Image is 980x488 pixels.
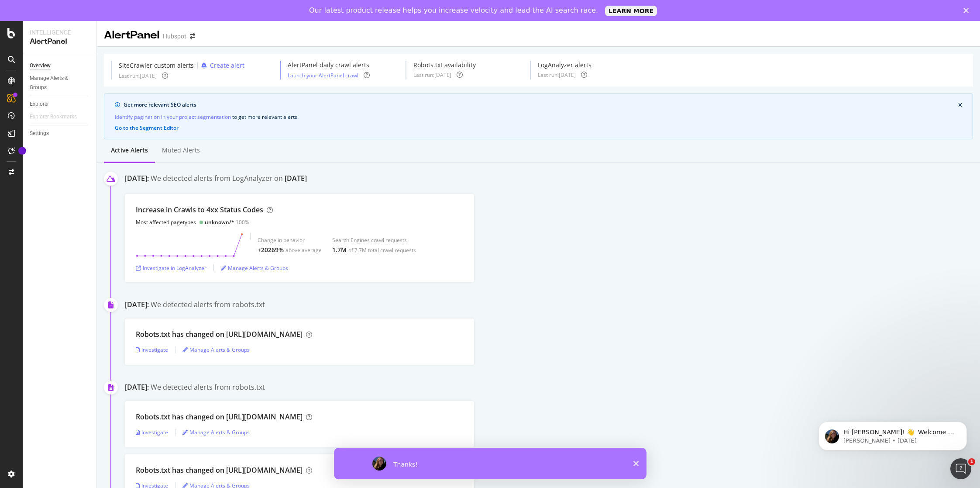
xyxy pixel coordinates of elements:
div: Search Engines crawl requests [332,236,416,244]
div: [DATE]: [125,300,149,310]
div: arrow-right-arrow-left [190,33,195,39]
div: Robots.txt has changed on [URL][DOMAIN_NAME] [136,465,303,475]
a: LEARN MORE [605,6,657,16]
div: 1.7M [332,246,347,254]
a: Manage Alerts & Groups [182,346,250,353]
a: Explorer Bookmarks [30,112,86,121]
div: Get more relevant SEO alerts [124,101,958,109]
div: +20269% [258,246,284,254]
div: Create alert [210,61,244,70]
iframe: Intercom notifications message [805,403,980,464]
iframe: Intercom live chat [950,458,971,479]
div: Muted alerts [162,146,200,155]
div: We detected alerts from robots.txt [151,300,265,310]
div: unknown/* [205,218,234,226]
button: close banner [956,100,964,110]
div: AlertPanel [104,28,159,43]
div: 100% [205,218,249,226]
div: Active alerts [111,146,148,155]
div: Increase in Crawls to 4xx Status Codes [136,205,263,215]
div: to get more relevant alerts . [115,112,962,121]
a: Settings [30,129,90,138]
a: Overview [30,61,90,70]
button: Manage Alerts & Groups [182,426,250,440]
button: Investigate in LogAnalyzer [136,261,206,275]
a: Manage Alerts & Groups [30,74,90,92]
button: Go to the Segment Editor [115,125,179,131]
div: AlertPanel [30,37,89,47]
div: Last run: [DATE] [538,71,576,79]
div: We detected alerts from robots.txt [151,382,265,392]
div: [DATE] [285,173,307,183]
button: Investigate [136,343,168,357]
a: Explorer [30,100,90,109]
div: Most affected pagetypes [136,218,196,226]
button: Create alert [198,61,244,70]
div: Change in behavior [258,236,322,244]
button: Investigate [136,426,168,440]
div: LogAnalyzer alerts [538,61,591,69]
div: Last run: [DATE] [413,71,451,79]
div: [DATE]: [125,382,149,392]
a: Investigate [136,346,168,353]
span: 1 [968,458,975,465]
div: Intelligence [30,28,89,37]
div: Hubspot [163,32,186,41]
div: Tooltip anchor [18,147,26,155]
div: Settings [30,129,49,138]
a: Manage Alerts & Groups [182,429,250,436]
div: AlertPanel daily crawl alerts [288,61,370,69]
div: [DATE]: [125,173,149,185]
button: Manage Alerts & Groups [221,261,288,275]
button: Manage Alerts & Groups [182,343,250,357]
div: Explorer [30,100,49,109]
a: Manage Alerts & Groups [221,264,288,272]
div: Overview [30,61,51,70]
div: Robots.txt availability [413,61,476,69]
div: Our latest product release helps you increase velocity and lead the AI search race. [309,6,598,15]
div: Close [963,8,972,13]
a: Launch your AlertPanel crawl [288,72,358,79]
a: Investigate [136,429,168,436]
div: Robots.txt has changed on [URL][DOMAIN_NAME] [136,329,303,339]
div: info banner [104,93,973,139]
div: SiteCrawler custom alerts [119,61,194,70]
div: above average [285,246,322,254]
a: Identify pagination in your project segmentation [115,112,231,121]
button: Launch your AlertPanel crawl [288,71,358,80]
div: Manage Alerts & Groups [30,74,82,92]
div: Explorer Bookmarks [30,112,77,121]
div: of 7.7M total crawl requests [348,246,416,254]
div: Last run: [DATE] [119,72,157,80]
a: Investigate in LogAnalyzer [136,264,206,272]
iframe: Survey by Laura from Botify [334,448,646,479]
div: We detected alerts from LogAnalyzer on [151,173,307,185]
div: Robots.txt has changed on [URL][DOMAIN_NAME] [136,412,303,422]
